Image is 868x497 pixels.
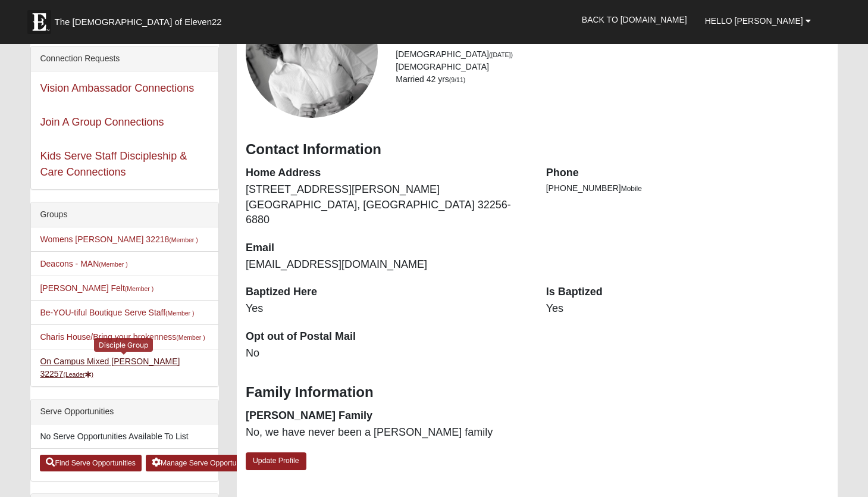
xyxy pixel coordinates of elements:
[165,310,194,317] small: (Member )
[621,185,642,193] span: Mobile
[246,182,528,228] dd: [STREET_ADDRESS][PERSON_NAME] [GEOGRAPHIC_DATA], [GEOGRAPHIC_DATA] 32256-6880
[27,10,51,34] img: Eleven22 logo
[246,408,528,424] dt: [PERSON_NAME] Family
[246,425,528,440] dd: No, we have never been a [PERSON_NAME] family
[40,116,164,128] a: Join A Group Connections
[40,82,194,94] a: Vision Ambassador Connections
[31,399,218,424] div: Serve Opportunities
[489,51,513,58] small: ([DATE])
[696,6,820,36] a: Hello [PERSON_NAME]
[246,240,528,256] dt: Email
[246,257,528,273] dd: [EMAIL_ADDRESS][DOMAIN_NAME]
[40,332,205,342] a: Charis House/Bring your brokenness(Member )
[31,202,218,227] div: Groups
[40,150,187,178] a: Kids Serve Staff Discipleship & Care Connections
[31,424,218,449] li: No Serve Opportunities Available To List
[246,346,528,361] dd: No
[705,16,803,26] span: Hello [PERSON_NAME]
[246,301,528,317] dd: Yes
[40,357,180,379] a: On Campus Mixed [PERSON_NAME] 32257(Leader)
[40,308,194,317] a: Be-YOU-tiful Boutique Serve Staff(Member )
[176,334,205,341] small: (Member )
[396,61,828,73] li: [DEMOGRAPHIC_DATA]
[146,455,259,471] a: Manage Serve Opportunities
[99,261,127,268] small: (Member )
[246,285,528,300] dt: Baptized Here
[40,283,153,293] a: [PERSON_NAME] Felt(Member )
[246,452,306,470] a: Update Profile
[31,46,218,71] div: Connection Requests
[246,384,829,401] h3: Family Information
[546,182,829,195] li: [PHONE_NUMBER]
[396,73,828,86] li: Married 42 yrs
[546,301,829,317] dd: Yes
[63,371,93,378] small: (Leader )
[40,455,142,471] a: Find Serve Opportunities
[546,285,829,300] dt: Is Baptized
[396,48,828,61] li: [DEMOGRAPHIC_DATA]
[246,141,829,158] h3: Contact Information
[169,236,198,243] small: (Member )
[21,4,259,34] a: The [DEMOGRAPHIC_DATA] of Eleven22
[246,329,528,345] dt: Opt out of Postal Mail
[40,235,198,244] a: Womens [PERSON_NAME] 32218(Member )
[246,165,528,181] dt: Home Address
[449,76,465,83] small: (9/11)
[54,16,221,28] span: The [DEMOGRAPHIC_DATA] of Eleven22
[573,5,696,35] a: Back to [DOMAIN_NAME]
[94,338,153,352] div: Disciple Group
[40,259,127,268] a: Deacons - MAN(Member )
[125,285,153,292] small: (Member )
[546,165,829,181] dt: Phone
